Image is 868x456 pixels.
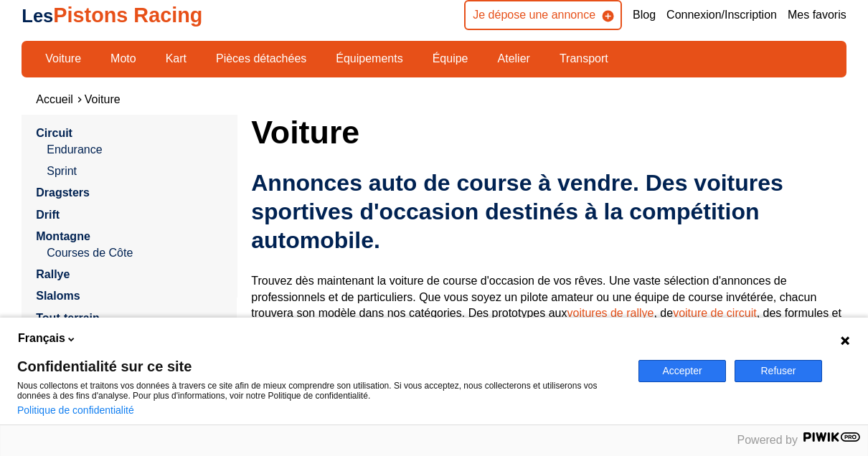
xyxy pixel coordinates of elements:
a: Transport [550,47,618,71]
a: voitures de rallye [567,307,654,319]
a: Slaloms [36,290,80,302]
a: Blog [633,7,656,23]
span: Confidentialité sur ce site [17,359,621,374]
a: Voiture [85,93,121,105]
a: Montagne [36,230,90,242]
a: Sprint [47,163,222,179]
a: voiture de circuit [673,307,757,319]
a: Circuit [36,127,72,139]
a: Accueil [36,93,73,105]
h2: Annonces auto de course à vendre. Des voitures sportives d'occasion destinés à la compétition aut... [251,168,846,255]
p: Nous collectons et traitons vos données à travers ce site afin de mieux comprendre son utilisatio... [17,381,621,401]
a: Politique de confidentialité [17,404,134,416]
a: Pièces détachées [207,47,316,71]
span: Les [22,6,53,26]
a: Endurance [47,142,222,158]
a: Kart [156,47,196,71]
button: Refuser [735,360,822,382]
a: Équipe [423,47,478,71]
a: Mes favoris [788,7,846,23]
a: Connexion/Inscription [666,7,777,23]
a: Atelier [489,47,539,71]
a: Tout-terrain [36,312,100,324]
a: Dragsters [36,186,90,199]
a: Voiture [36,47,90,71]
a: Rallye [36,268,70,280]
h1: Voiture [251,115,846,149]
p: Trouvez dès maintenant la voiture de course d'occasion de vos rêves. Une vaste sélection d'annonc... [251,273,846,353]
a: Moto [101,47,146,71]
a: LesPistons Racing [22,4,202,27]
a: Courses de Côte [47,245,222,261]
span: Français [18,331,65,346]
a: Équipements [326,47,412,71]
span: Powered by [737,434,798,446]
button: Accepter [638,360,726,382]
a: Drift [36,209,60,221]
